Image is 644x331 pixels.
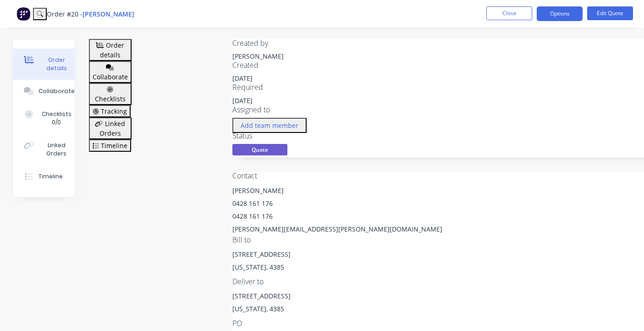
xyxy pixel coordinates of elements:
button: Collaborate [13,80,75,103]
button: Linked Orders [13,134,75,165]
div: Checklists 0/0 [39,110,75,127]
span: [DATE] [232,96,253,105]
button: Add team member [232,118,307,133]
div: Order details [39,56,75,72]
div: Collaborate [39,87,75,95]
img: Factory [17,7,30,21]
div: Timeline [39,172,63,181]
button: Collaborate [89,61,132,83]
button: Order details [13,49,75,80]
span: Quote [232,144,287,155]
button: Options [537,6,583,21]
div: Linked Orders [39,141,75,158]
a: [PERSON_NAME] [83,10,134,18]
span: Order #20 - [47,10,83,18]
button: Add team member [236,119,303,132]
button: Timeline [89,139,131,152]
button: Checklists 0/0 [13,103,75,134]
button: Edit Quote [587,6,633,20]
button: Order details [89,39,132,61]
button: Linked Orders [89,117,132,139]
button: Tracking [89,105,131,117]
button: Checklists [89,83,132,105]
button: Timeline [13,165,75,188]
span: [DATE] [232,74,253,83]
button: Close [486,6,532,20]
